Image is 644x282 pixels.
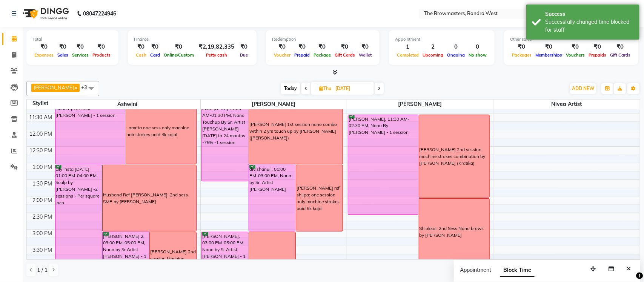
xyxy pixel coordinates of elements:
div: Appointment [395,36,489,43]
div: 3:00 PM [31,230,54,238]
div: Shlokka : 2nd Sess Nano brows by [PERSON_NAME] [420,225,489,239]
div: ₹0 [91,43,112,51]
span: Prepaids [587,52,608,58]
div: Lily Insta [DATE] 01:00 PM-04:00 PM, Scalp by [PERSON_NAME] -2 sessions - Per square inch [55,165,102,265]
div: 11:30 AM [28,113,54,121]
div: nidz: 2nd sess machine strokes kajal [249,259,295,272]
div: ₹0 [292,43,312,51]
div: amrita, 11:00 AM-01:00 PM, Nano by Sr Artist [PERSON_NAME] - 1 session [55,98,126,164]
span: Online/Custom [162,52,196,58]
div: ₹0 [564,43,587,51]
div: 3:30 PM [31,246,54,254]
span: [PERSON_NAME] [34,84,74,90]
div: ₹0 [55,43,70,51]
div: [PERSON_NAME] insta [DATE] 11:00 AM-01:30 PM, Nano Touchup By Sr. Artist [PERSON_NAME] [DATE] to ... [202,98,248,181]
div: [PERSON_NAME] 2nd session Machine strokes combo by [PERSON_NAME](kratika) [150,248,196,282]
div: Successfully changed time blocked for staff [545,18,634,34]
span: Completed [395,52,421,58]
span: Gift Cards [333,52,357,58]
span: Petty cash [204,52,229,58]
span: Expenses [32,52,55,58]
div: ₹0 [587,43,608,51]
span: [PERSON_NAME] [201,100,347,109]
div: [PERSON_NAME] 1st session nano combo within 2 yrs touch up by [PERSON_NAME]([PERSON_NAME]) [249,121,342,141]
span: Services [70,52,91,58]
div: ₹0 [312,43,333,51]
div: 1 [395,43,421,51]
div: Stylist [27,100,54,107]
div: 12:30 PM [28,147,54,155]
span: Cash [134,52,148,58]
div: ₹0 [70,43,91,51]
span: Upcoming [421,52,445,58]
span: Package [312,52,333,58]
span: Vouchers [564,52,587,58]
div: ₹0 [357,43,373,51]
img: logo [19,3,71,24]
div: Finance [134,36,251,43]
input: 2025-10-02 [333,83,371,94]
span: Prepaid [292,52,312,58]
span: +3 [81,84,93,90]
div: ₹0 [32,43,55,51]
div: [PERSON_NAME] 2nd session machine strokes combination by [PERSON_NAME] (Kratika) [420,146,489,167]
div: divishanull, 01:00 PM-03:00 PM, Nano by Sr. Artist [PERSON_NAME] [249,165,295,231]
span: Due [238,52,250,58]
button: Close [623,263,634,275]
div: Husband Ref [PERSON_NAME]: 2nd sess SMP by [PERSON_NAME] [103,192,196,205]
div: ₹0 [333,43,357,51]
span: Block Time [500,264,535,277]
div: Redemption [272,36,373,43]
span: Appointment [460,267,491,273]
span: Ashwini [54,100,200,109]
span: ADD NEW [572,86,594,91]
div: ₹0 [608,43,632,51]
span: Gift Cards [608,52,632,58]
span: Ongoing [445,52,467,58]
span: Wallet [357,52,373,58]
div: 1:00 PM [31,163,54,171]
span: 1 / 1 [37,266,48,274]
span: Packages [510,52,533,58]
span: Today [281,83,300,94]
span: No show [467,52,489,58]
div: 2:00 PM [31,196,54,204]
div: ₹2,19,82,335 [196,43,237,51]
div: ₹0 [162,43,196,51]
span: Card [148,52,162,58]
button: ADD NEW [570,83,596,94]
div: [PERSON_NAME] ref shilpa: one session only machine strokes paid 5k kajal [297,185,342,211]
div: ₹0 [148,43,162,51]
div: Success [545,10,634,18]
div: ₹0 [237,43,251,51]
div: 12:00 PM [28,130,54,138]
span: Sales [55,52,70,58]
div: 2:30 PM [31,213,54,221]
div: : amrita one sess only machine hair strokes paid 4k kajal [126,124,196,138]
span: Memberships [533,52,564,58]
div: ₹0 [272,43,292,51]
div: ₹0 [134,43,148,51]
div: 2 [421,43,445,51]
div: 0 [445,43,467,51]
div: Other sales [510,36,632,43]
span: Thu [317,86,333,91]
span: Products [91,52,112,58]
div: ₹0 [510,43,533,51]
div: 0 [467,43,489,51]
div: [PERSON_NAME], 11:30 AM-02:30 PM, Nano By [PERSON_NAME] - 1 session [348,115,418,215]
div: 1:30 PM [31,180,54,188]
a: x [74,84,77,90]
div: ₹0 [533,43,564,51]
span: Voucher [272,52,292,58]
span: [PERSON_NAME] [347,100,493,109]
div: Total [32,36,112,43]
span: Nivea Artist [493,100,640,109]
b: 08047224946 [83,3,116,24]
